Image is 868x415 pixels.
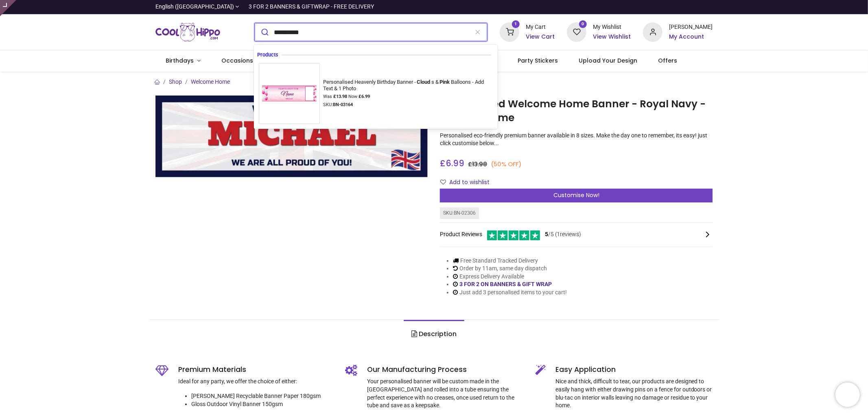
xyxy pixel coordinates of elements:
[526,33,555,41] a: View Cart
[669,33,713,41] a: My Account
[579,20,587,28] sup: 0
[593,23,631,31] div: My Wishlist
[440,157,464,169] span: £
[518,56,558,65] span: Party Stickers
[440,97,713,125] h1: Personalised Welcome Home Banner - Royal Navy - Custom Name
[221,56,253,65] span: Occasions
[526,23,555,31] div: My Cart
[169,78,182,85] a: Shop
[567,28,586,35] a: 0
[333,102,353,107] strong: BN-03164
[166,56,194,65] span: Birthdays
[155,3,239,11] a: English ([GEOGRAPHIC_DATA])
[191,400,333,408] li: Gloss Outdoor Vinyl Banner 150gsm
[453,289,567,297] li: Just add 3 personalised items to your cart!
[323,102,493,108] div: SKU:
[555,378,713,409] p: Nice and thick, difficult to tear, our products are designed to easily hang with either drawing p...
[155,21,221,43] img: Cool Hippo
[835,382,860,407] iframe: Brevo live chat
[453,265,567,273] li: Order by 11am, same day dispatch
[155,96,428,177] img: Personalised Welcome Home Banner - Royal Navy - Custom Name
[178,378,333,386] p: Ideal for any party, we offer the choice of either:
[440,207,479,219] div: SKU: BN-02306
[453,273,567,281] li: Express Delivery Available
[439,78,451,86] mark: Pink
[155,21,221,43] a: Logo of Cool Hippo
[178,365,333,375] h5: Premium Materials
[545,231,548,237] span: 5
[259,82,320,105] img: Personalised Heavenly Birthday Banner - Clouds & Pink Balloons - Add Text & 1 Photo
[491,160,522,169] small: (50% OFF)
[472,160,487,168] span: 13.98
[593,33,631,41] a: View Wishlist
[512,20,520,28] sup: 1
[555,365,713,375] h5: Easy Application
[446,157,464,169] span: 6.99
[579,56,637,65] span: Upload Your Design
[191,392,333,400] li: [PERSON_NAME] Recyclable Banner Paper 180gsm
[500,28,519,35] a: 1
[658,56,678,65] span: Offers
[359,94,370,99] strong: £ 6.99
[191,78,230,85] a: Welcome Home
[404,320,464,348] a: Description
[453,257,567,265] li: Free Standard Tracked Delivery
[367,378,523,409] p: Your personalised banner will be custom made in the [GEOGRAPHIC_DATA] and rolled into a tube ensu...
[323,79,490,92] div: Personalised Heavenly Birthday Banner - s & Balloons - Add Text & 1 Photo
[440,229,713,240] div: Product Reviews
[440,132,713,148] p: Personalised eco-friendly premium banner available in 8 sizes. Make the day one to remember, its ...
[249,3,374,11] div: 3 FOR 2 BANNERS & GIFTWRAP - FREE DELIVERY
[459,281,552,287] a: 3 FOR 2 ON BANNERS & GIFT WRAP
[468,160,487,168] span: £
[440,176,496,189] button: Add to wishlistAdd to wishlist
[257,52,282,58] span: Products
[542,3,713,11] iframe: Customer reviews powered by Trustpilot
[333,94,347,99] strong: £ 13.98
[416,78,431,86] mark: Cloud
[367,365,523,375] h5: Our Manufacturing Process
[259,63,493,124] a: Personalised Heavenly Birthday Banner - Clouds & Pink Balloons - Add Text & 1 PhotoPersonalised H...
[255,23,274,41] button: Submit
[669,23,713,31] div: [PERSON_NAME]
[553,191,599,199] span: Customise Now!
[323,93,493,100] div: Was Now
[469,23,488,41] button: Clear
[211,50,270,72] a: Occasions
[545,230,581,239] span: /5 ( 1 reviews)
[155,50,211,72] a: Birthdays
[440,179,446,185] i: Add to wishlist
